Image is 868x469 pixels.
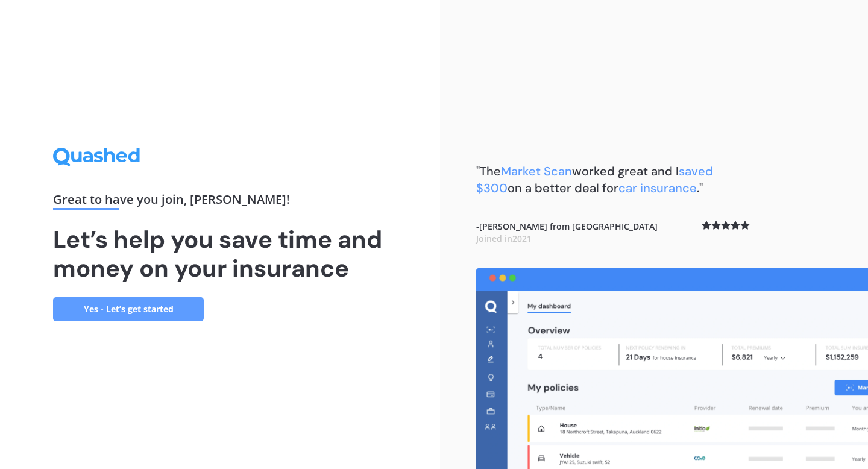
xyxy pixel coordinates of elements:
[53,194,387,210] div: Great to have you join , [PERSON_NAME] !
[501,163,572,179] span: Market Scan
[476,221,658,244] b: - [PERSON_NAME] from [GEOGRAPHIC_DATA]
[476,268,868,469] img: dashboard.webp
[476,163,713,196] b: "The worked great and I on a better deal for ."
[53,297,204,321] a: Yes - Let’s get started
[53,225,387,283] h1: Let’s help you save time and money on your insurance
[476,163,713,196] span: saved $300
[476,233,532,244] span: Joined in 2021
[618,180,697,196] span: car insurance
